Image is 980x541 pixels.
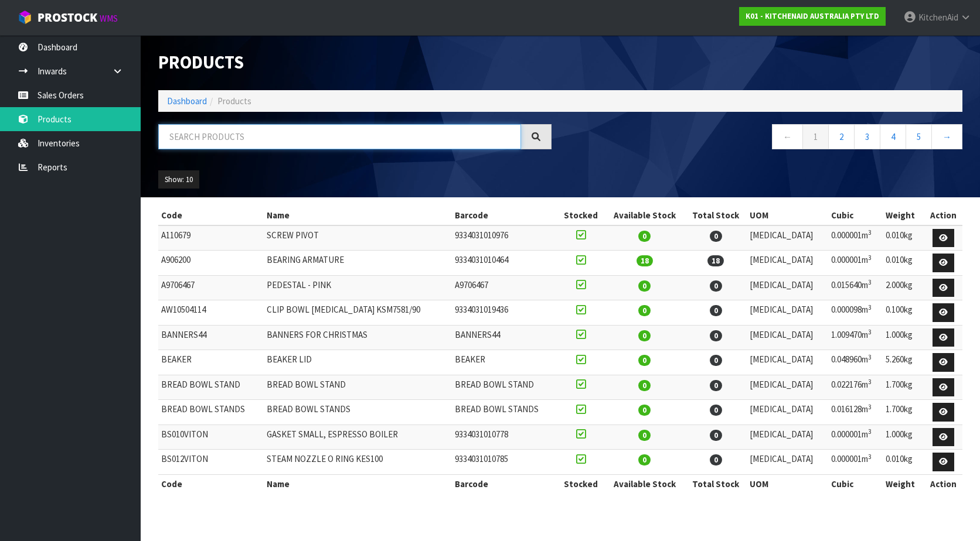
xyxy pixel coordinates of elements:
[747,251,828,276] td: [MEDICAL_DATA]
[883,450,924,475] td: 0.010kg
[747,206,828,225] th: UOM
[158,325,264,350] td: BANNERS44
[638,355,651,366] span: 0
[828,124,855,149] a: 2
[158,124,521,149] input: Search products
[638,330,651,341] span: 0
[158,400,264,425] td: BREAD BOWL STANDS
[710,280,722,292] span: 0
[828,275,883,300] td: 0.015640m
[264,225,452,251] td: SCREW PIVOT
[158,300,264,326] td: AW10504114
[604,206,685,225] th: Available Stock
[868,353,872,361] sup: 3
[883,251,924,276] td: 0.010kg
[638,280,651,292] span: 0
[747,225,828,251] td: [MEDICAL_DATA]
[158,170,199,189] button: Show: 10
[883,225,924,251] td: 0.010kg
[158,225,264,251] td: A110679
[604,474,685,493] th: Available Stock
[452,424,557,450] td: 9334031010778
[883,300,924,326] td: 0.100kg
[710,405,722,416] span: 0
[158,206,264,225] th: Code
[638,454,651,465] span: 0
[828,325,883,350] td: 1.009470m
[264,474,452,493] th: Name
[638,231,651,242] span: 0
[637,255,653,266] span: 18
[747,400,828,425] td: [MEDICAL_DATA]
[883,375,924,400] td: 1.700kg
[557,206,604,225] th: Stocked
[264,300,452,326] td: CLIP BOWL [MEDICAL_DATA] KSM7581/90
[883,400,924,425] td: 1.700kg
[828,225,883,251] td: 0.000001m
[747,424,828,450] td: [MEDICAL_DATA]
[167,95,207,107] a: Dashboard
[685,206,747,225] th: Total Stock
[746,11,879,21] strong: K01 - KITCHENAID AUSTRALIA PTY LTD
[747,450,828,475] td: [MEDICAL_DATA]
[802,124,829,149] a: 1
[747,474,828,493] th: UOM
[710,305,722,316] span: 0
[931,124,962,149] a: →
[452,350,557,375] td: BEAKER
[906,124,932,149] a: 5
[264,350,452,375] td: BEAKER LID
[100,13,118,24] small: WMS
[883,350,924,375] td: 5.260kg
[868,453,872,461] sup: 3
[883,474,924,493] th: Weight
[638,305,651,316] span: 0
[452,474,557,493] th: Barcode
[217,95,251,107] span: Products
[868,427,872,436] sup: 3
[158,450,264,475] td: BS012VITON
[264,424,452,450] td: GASKET SMALL, ESPRESSO BOILER
[828,424,883,450] td: 0.000001m
[452,251,557,276] td: 9334031010464
[747,325,828,350] td: [MEDICAL_DATA]
[158,474,264,493] th: Code
[828,300,883,326] td: 0.000098m
[828,400,883,425] td: 0.016128m
[710,380,722,391] span: 0
[868,303,872,311] sup: 3
[264,400,452,425] td: BREAD BOWL STANDS
[747,350,828,375] td: [MEDICAL_DATA]
[452,400,557,425] td: BREAD BOWL STANDS
[924,206,962,225] th: Action
[158,251,264,276] td: A906200
[452,375,557,400] td: BREAD BOWL STAND
[828,350,883,375] td: 0.048960m
[569,124,962,153] nav: Page navigation
[828,375,883,400] td: 0.022176m
[264,450,452,475] td: STEAM NOZZLE O RING KES100
[158,53,552,73] h1: Products
[158,275,264,300] td: A9706467
[264,325,452,350] td: BANNERS FOR CHRISTMAS
[828,450,883,475] td: 0.000001m
[880,124,906,149] a: 4
[158,424,264,450] td: BS010VITON
[747,375,828,400] td: [MEDICAL_DATA]
[710,430,722,441] span: 0
[868,278,872,286] sup: 3
[710,330,722,341] span: 0
[452,225,557,251] td: 9334031010976
[883,424,924,450] td: 1.000kg
[638,405,651,416] span: 0
[868,403,872,411] sup: 3
[868,254,872,262] sup: 3
[707,255,724,266] span: 18
[557,474,604,493] th: Stocked
[747,275,828,300] td: [MEDICAL_DATA]
[883,325,924,350] td: 1.000kg
[710,355,722,366] span: 0
[828,251,883,276] td: 0.000001m
[264,251,452,276] td: BEARING ARMATURE
[38,10,97,25] span: ProStock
